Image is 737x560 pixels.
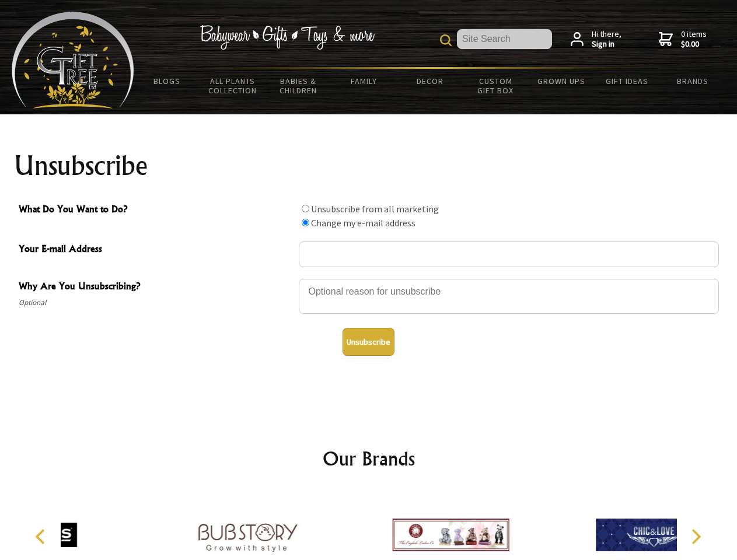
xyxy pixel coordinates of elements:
h1: Unsubscribe [14,152,724,180]
h2: Our Brands [23,444,714,473]
label: Change my e-mail address [311,217,415,229]
span: 0 items [681,29,707,50]
a: Family [331,69,397,93]
a: Brands [660,69,726,93]
input: Your E-mail Address [299,242,719,267]
button: Next [683,524,708,549]
a: Custom Gift Box [463,69,529,103]
input: Site Search [457,29,552,49]
a: Grown Ups [528,69,594,93]
strong: Sign in [592,39,621,50]
span: Your E-mail Address [19,242,293,258]
button: Previous [29,524,55,549]
a: Decor [397,69,463,93]
img: Babyware - Gifts - Toys and more... [12,12,134,108]
span: Why Are You Unsubscribing? [19,279,293,296]
img: product search [440,34,452,46]
span: Optional [19,296,293,310]
a: 0 items$0.00 [659,29,707,50]
textarea: Why Are You Unsubscribing? [299,279,719,314]
a: BLOGS [134,69,200,93]
label: Unsubscribe from all marketing [311,203,439,215]
img: Babywear - Gifts - Toys & more [200,25,375,50]
a: All Plants Collection [200,69,266,103]
strong: $0.00 [681,39,707,50]
a: Gift Ideas [594,69,660,93]
button: Unsubscribe [343,328,394,356]
input: What Do You Want to Do? [302,219,309,226]
a: Babies & Children [266,69,331,103]
span: What Do You Want to Do? [19,202,293,219]
a: Hi there,Sign in [571,29,621,50]
input: What Do You Want to Do? [302,205,309,212]
span: Hi there, [592,29,621,50]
